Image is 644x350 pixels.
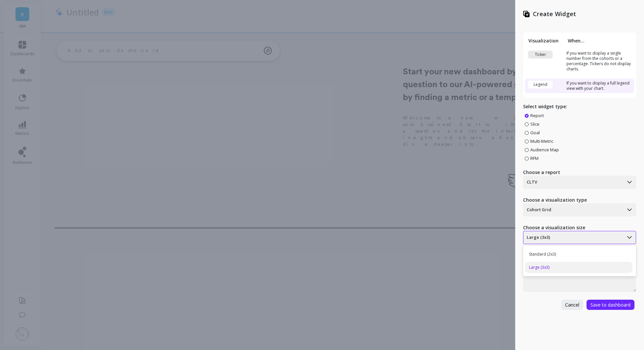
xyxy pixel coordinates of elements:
[525,262,632,273] div: Large (3x3)
[564,79,634,93] td: If you want to display a full legend view with your chart.
[530,147,559,153] span: Audience Map
[525,37,564,44] th: Visualization
[590,302,631,308] span: Save to dashboard
[530,121,540,127] span: Slice
[561,300,583,310] button: Cancel
[564,49,634,74] td: If you want to display a single number from the cohorts or a percentage. Tickers do not display c...
[564,37,634,44] th: When...
[523,103,636,110] p: Select widget type:
[523,224,636,231] label: Choose a visualization size
[523,169,636,176] label: Choose a report
[523,197,636,203] label: Choose a visualization type
[530,138,553,144] span: Multi-Metric
[528,81,553,88] div: Legend
[525,249,632,260] div: Standard (2x3)
[530,113,544,118] span: Report
[533,10,576,18] p: Create Widget
[530,155,539,161] span: RFM
[586,300,634,310] button: Save to dashboard
[530,130,540,136] span: Goal
[528,51,553,59] div: Ticker
[565,302,579,308] span: Cancel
